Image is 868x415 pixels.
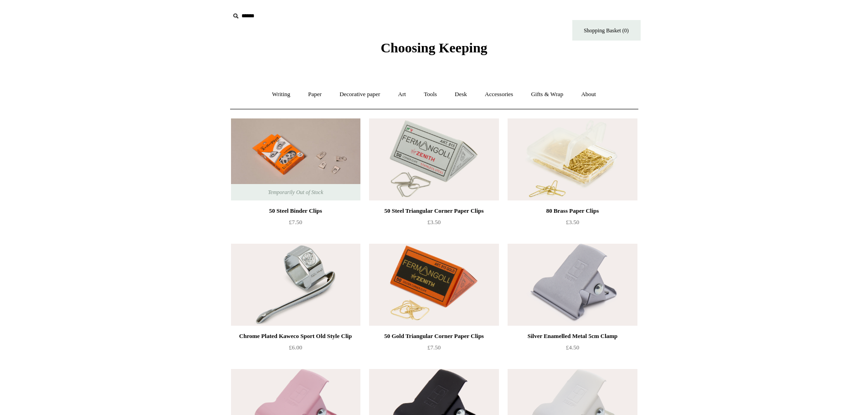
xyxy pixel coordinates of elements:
[371,331,496,342] div: 50 Gold Triangular Corner Paper Clips
[331,82,388,107] a: Decorative paper
[572,20,641,41] a: Shopping Basket (0)
[523,82,571,107] a: Gifts & Wrap
[231,205,360,243] a: 50 Steel Binder Clips £7.50
[416,82,445,107] a: Tools
[566,344,579,351] span: £4.50
[369,244,498,326] img: 50 Gold Triangular Corner Paper Clips
[264,82,298,107] a: Writing
[508,205,637,243] a: 80 Brass Paper Clips £3.50
[508,244,637,326] a: Silver Enamelled Metal 5cm Clamp Silver Enamelled Metal 5cm Clamp
[369,118,498,200] a: 50 Steel Triangular Corner Paper Clips 50 Steel Triangular Corner Paper Clips
[390,82,414,107] a: Art
[510,331,635,342] div: Silver Enamelled Metal 5cm Clamp
[231,118,360,200] a: 50 Steel Binder Clips 50 Steel Binder Clips Temporarily Out of Stock
[369,205,498,243] a: 50 Steel Triangular Corner Paper Clips £3.50
[447,82,475,107] a: Desk
[508,331,637,368] a: Silver Enamelled Metal 5cm Clamp £4.50
[573,82,604,107] a: About
[233,331,358,342] div: Chrome Plated Kaweco Sport Old Style Clip
[477,82,521,107] a: Accessories
[231,331,360,368] a: Chrome Plated Kaweco Sport Old Style Clip £6.00
[510,205,635,216] div: 80 Brass Paper Clips
[508,118,637,200] img: 80 Brass Paper Clips
[427,344,441,351] span: £7.50
[259,184,332,200] span: Temporarily Out of Stock
[508,244,637,326] img: Silver Enamelled Metal 5cm Clamp
[369,118,498,200] img: 50 Steel Triangular Corner Paper Clips
[427,219,441,225] span: £3.50
[289,219,302,225] span: £7.50
[231,244,360,326] a: Chrome Plated Kaweco Sport Old Style Clip Chrome Plated Kaweco Sport Old Style Clip
[566,219,579,225] span: £3.50
[369,244,498,326] a: 50 Gold Triangular Corner Paper Clips 50 Gold Triangular Corner Paper Clips
[233,205,358,216] div: 50 Steel Binder Clips
[508,118,637,200] a: 80 Brass Paper Clips 80 Brass Paper Clips
[231,118,360,200] img: 50 Steel Binder Clips
[380,47,487,54] a: Choosing Keeping
[369,331,498,368] a: 50 Gold Triangular Corner Paper Clips £7.50
[289,344,302,351] span: £6.00
[300,82,330,107] a: Paper
[231,244,360,326] img: Chrome Plated Kaweco Sport Old Style Clip
[380,40,487,55] span: Choosing Keeping
[371,205,496,216] div: 50 Steel Triangular Corner Paper Clips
